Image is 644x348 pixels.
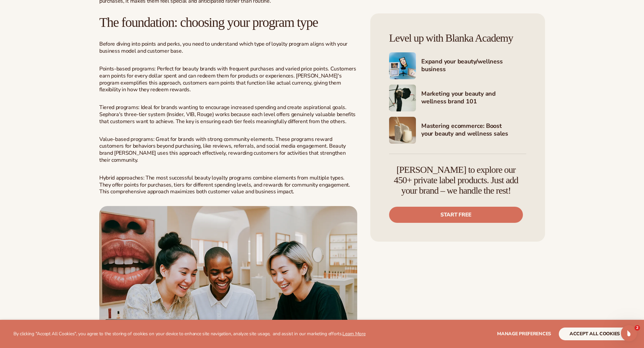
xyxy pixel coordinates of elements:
[99,15,318,30] span: The foundation: choosing your program type
[389,32,526,44] h4: Level up with Blanka Academy
[421,90,526,106] h4: Marketing your beauty and wellness brand 101
[99,104,138,111] span: Tiered programs
[99,136,346,164] span: : Great for brands with strong community elements. These programs reward customers for behaviors ...
[421,122,526,139] h4: Mastering ecommerce: Boost your beauty and wellness sales
[389,117,416,144] img: Shopify Image 8
[342,331,365,337] a: Learn More
[99,40,347,55] span: Before diving into points and perks, you need to understand which type of loyalty program aligns ...
[389,52,526,79] a: Shopify Image 6 Expand your beauty/wellness business
[99,174,350,196] span: : The most successful beauty loyalty programs combine elements from multiple types. They offer po...
[99,65,356,93] span: : Perfect for beauty brands with frequent purchases and varied price points. Customers earn point...
[497,331,551,337] span: Manage preferences
[389,85,416,111] img: Shopify Image 7
[99,174,143,182] span: Hybrid approaches
[389,52,416,79] img: Shopify Image 6
[421,58,526,74] h4: Expand your beauty/wellness business
[635,325,640,331] span: 2
[99,65,154,72] span: Points-based programs
[621,325,637,341] iframe: Intercom live chat
[389,207,523,223] a: Start free
[389,117,526,144] a: Shopify Image 8 Mastering ecommerce: Boost your beauty and wellness sales
[13,331,366,337] p: By clicking "Accept All Cookies", you agree to the storing of cookies on your device to enhance s...
[99,136,153,143] span: Value-based programs
[559,328,631,340] button: accept all cookies
[389,85,526,111] a: Shopify Image 7 Marketing your beauty and wellness brand 101
[497,328,551,340] button: Manage preferences
[389,165,523,196] h4: [PERSON_NAME] to explore our 450+ private label products. Just add your brand – we handle the rest!
[99,104,356,125] span: : Ideal for brands wanting to encourage increased spending and create aspirational goals. Sephora...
